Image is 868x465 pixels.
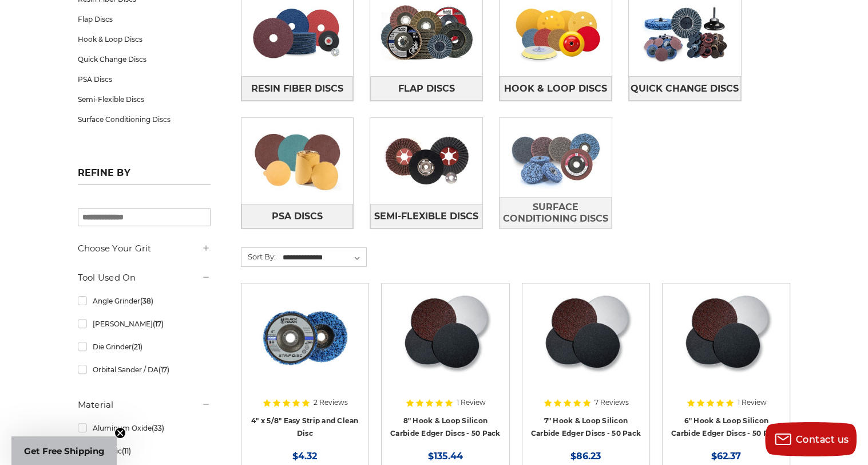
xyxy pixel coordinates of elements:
a: Flap Discs [78,9,211,29]
h5: Refine by [78,167,211,185]
h5: Tool Used On [78,271,211,285]
a: 4" x 5/8" Easy Strip and Clean Disc [251,416,359,438]
label: Sort By: [241,248,276,265]
span: (38) [140,297,153,305]
span: 1 Review [738,399,767,406]
img: Surface Conditioning Discs [500,118,612,197]
a: Quick Change Discs [78,49,211,69]
h5: Material [78,398,211,412]
a: Silicon Carbide 6" Hook & Loop Edger Discs [671,291,782,403]
span: Flap Discs [398,79,455,98]
a: Semi-Flexible Discs [78,89,211,109]
span: (21) [131,342,142,351]
a: Resin Fiber Discs [241,76,354,101]
img: PSA Discs [241,121,354,200]
a: Aluminum Oxide [78,418,211,438]
a: 4" x 5/8" easy strip and clean discs [249,291,360,403]
img: Silicon Carbide 7" Hook & Loop Edger Discs [540,291,632,383]
h5: Choose Your Grit [78,242,211,255]
a: Hook & Loop Discs [500,76,612,101]
span: PSA Discs [272,207,323,226]
span: (11) [121,447,130,455]
span: (17) [158,365,169,374]
a: PSA Discs [78,69,211,89]
a: Quick Change Discs [629,76,741,101]
a: Semi-Flexible Discs [370,204,482,228]
a: [PERSON_NAME] [78,314,211,334]
span: 2 Reviews [314,399,348,406]
span: $4.32 [292,451,317,462]
span: Surface Conditioning Discs [500,198,611,228]
span: Quick Change Discs [631,79,739,98]
a: Hook & Loop Discs [78,29,211,49]
a: PSA Discs [241,204,354,228]
img: Silicon Carbide 8" Hook & Loop Edger Discs [399,291,492,383]
span: 7 Reviews [594,399,629,406]
a: Surface Conditioning Discs [78,109,211,129]
span: 1 Review [457,399,486,406]
a: Orbital Sander / DA [78,360,211,380]
a: 6" Hook & Loop Silicon Carbide Edger Discs - 50 Pack [671,416,781,438]
span: Hook & Loop Discs [504,79,607,98]
a: Angle Grinder [78,291,211,311]
select: Sort By: [281,249,366,266]
button: Close teaser [114,427,126,439]
span: Resin Fiber Discs [251,79,343,98]
a: Flap Discs [370,76,482,101]
img: Semi-Flexible Discs [370,121,482,200]
div: Get Free ShippingClose teaser [11,436,117,465]
span: (17) [152,320,163,328]
a: 8" Hook & Loop Silicon Carbide Edger Discs - 50 Pack [390,416,500,438]
span: $62.37 [711,451,741,462]
a: Surface Conditioning Discs [500,197,612,228]
a: Silicon Carbide 7" Hook & Loop Edger Discs [530,291,641,403]
span: Get Free Shipping [24,446,105,456]
span: Semi-Flexible Discs [374,207,478,226]
a: 7" Hook & Loop Silicon Carbide Edger Discs - 50 Pack [531,416,641,438]
button: Contact us [765,422,857,456]
span: $86.23 [570,451,601,462]
img: 4" x 5/8" easy strip and clean discs [259,291,351,383]
span: (33) [151,424,164,432]
span: Contact us [796,434,849,445]
a: Die Grinder [78,337,211,357]
span: $135.44 [428,451,463,462]
a: Silicon Carbide 8" Hook & Loop Edger Discs [390,291,501,403]
a: Ceramic [78,441,211,461]
img: Silicon Carbide 6" Hook & Loop Edger Discs [680,291,772,383]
